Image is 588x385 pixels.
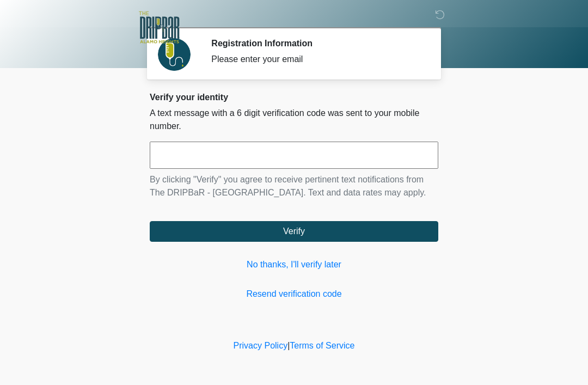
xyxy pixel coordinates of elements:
p: By clicking "Verify" you agree to receive pertinent text notifications from The DRIPBaR - [GEOGRA... [150,173,438,199]
a: | [287,341,290,350]
img: The DRIPBaR - Alamo Heights Logo [139,8,180,47]
a: Terms of Service [290,341,354,350]
h2: Verify your identity [150,92,438,102]
p: A text message with a 6 digit verification code was sent to your mobile number. [150,107,438,133]
button: Verify [150,221,438,242]
div: Please enter your email [211,53,422,66]
a: Privacy Policy [234,341,288,350]
a: No thanks, I'll verify later [150,258,438,271]
a: Resend verification code [150,288,438,301]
